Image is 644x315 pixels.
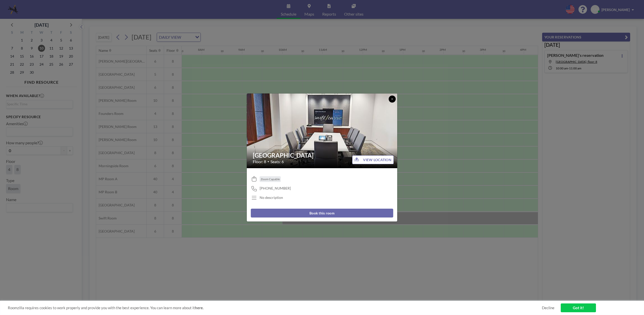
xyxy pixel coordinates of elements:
a: Got it! [561,303,596,312]
span: Floor: 8 [253,159,266,164]
span: Zoom Capable [261,177,280,181]
h2: [GEOGRAPHIC_DATA] [253,152,392,159]
span: • [267,160,269,163]
a: here. [195,305,204,310]
span: Seats: 6 [270,159,284,164]
button: Book this room [251,209,393,217]
img: 537.jpg [247,74,398,187]
span: [PHONE_NUMBER] [260,186,291,191]
span: Roomzilla requires cookies to work properly and provide you with the best experience. You can lea... [8,305,542,310]
div: No description [260,195,283,200]
a: Decline [542,305,554,310]
button: VIEW LOCATION [352,155,394,164]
